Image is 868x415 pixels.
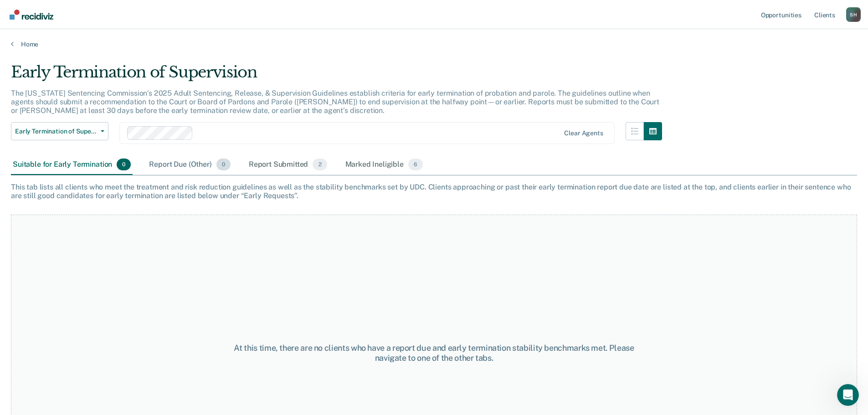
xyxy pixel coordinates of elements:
[344,155,425,175] div: Marked Ineligible6
[223,343,646,363] div: At this time, there are no clients who have a report due and early termination stability benchmar...
[11,63,662,89] div: Early Termination of Supervision
[564,129,603,137] div: Clear agents
[408,159,423,170] span: 6
[11,89,659,115] p: The [US_STATE] Sentencing Commission’s 2025 Adult Sentencing, Release, & Supervision Guidelines e...
[11,183,857,200] div: This tab lists all clients who meet the treatment and risk reduction guidelines as well as the st...
[837,384,859,406] iframe: Intercom live chat
[10,10,53,20] img: Recidiviz
[15,128,97,135] span: Early Termination of Supervision
[846,7,861,22] button: Profile dropdown button
[147,155,232,175] div: Report Due (Other)0
[216,159,231,170] span: 0
[11,155,133,175] div: Suitable for Early Termination0
[846,7,861,22] div: S H
[117,159,131,170] span: 0
[247,155,329,175] div: Report Submitted2
[11,122,108,140] button: Early Termination of Supervision
[313,159,327,170] span: 2
[11,40,857,48] a: Home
